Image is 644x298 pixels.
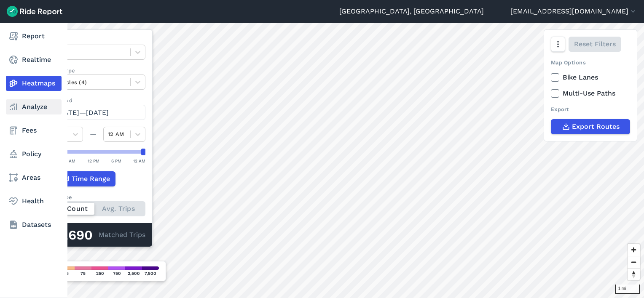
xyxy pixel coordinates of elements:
a: [GEOGRAPHIC_DATA], [GEOGRAPHIC_DATA] [339,6,484,16]
button: Zoom in [628,244,640,256]
div: 12 AM [133,157,145,165]
div: Matched Trips [34,223,152,247]
a: Fees [6,123,62,138]
label: Bike Lanes [551,72,630,82]
button: Reset Filters [569,37,621,52]
a: Datasets [6,217,62,232]
div: Count Type [41,193,145,201]
img: Ride Report [7,6,62,17]
a: Areas [6,170,62,185]
a: Report [6,29,62,44]
span: [DATE]—[DATE] [56,109,109,117]
a: Health [6,194,62,209]
button: Reset bearing to north [628,268,640,280]
div: 12 PM [88,157,99,165]
button: [EMAIL_ADDRESS][DOMAIN_NAME] [510,6,637,16]
a: Analyze [6,99,62,114]
label: Data Type [41,37,145,45]
span: Add Time Range [56,174,110,184]
div: Map Options [551,59,630,67]
label: Data Period [41,96,145,104]
div: — [83,129,103,139]
div: Export [551,105,630,113]
canvas: Map [27,23,644,298]
label: Multi-Use Paths [551,88,630,98]
label: Vehicle Type [41,67,145,74]
a: Heatmaps [6,76,62,91]
div: 456,690 [41,230,99,241]
button: Zoom out [628,256,640,268]
span: Export Routes [572,122,620,132]
button: Export Routes [551,119,630,134]
div: 6 AM [65,157,75,165]
span: Reset Filters [574,39,616,49]
div: 1 mi [615,285,640,294]
button: Add Time Range [41,171,115,186]
button: [DATE]—[DATE] [41,105,145,120]
div: 6 PM [111,157,121,165]
a: Policy [6,146,62,162]
a: Realtime [6,52,62,67]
